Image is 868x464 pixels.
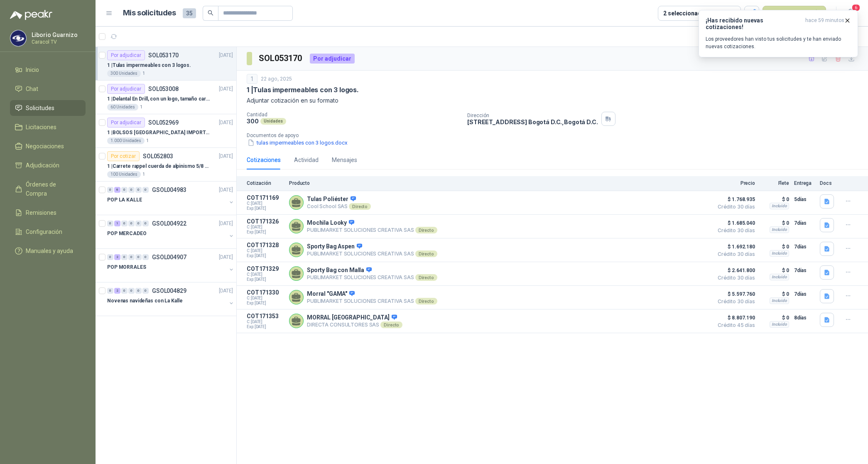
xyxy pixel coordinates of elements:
[247,118,259,125] p: 300
[10,100,86,116] a: Solicitudes
[26,123,56,132] span: Licitaciones
[247,155,281,164] div: Cotizaciones
[32,39,83,44] p: Caracol TV
[107,118,145,128] div: Por adjudicar
[219,220,233,228] p: [DATE]
[10,119,86,135] a: Licitaciones
[307,219,437,227] p: Mochila Looky
[107,95,211,103] p: 1 | Delantal En Drill, con un logo, tamaño carta 1 tinta (Se envia enlacen, como referencia)
[714,289,755,299] span: $ 5.597.760
[26,180,78,198] span: Órdenes de Compra
[107,50,145,60] div: Por adjudicar
[152,187,186,193] p: GSOL004983
[96,114,236,148] a: Por adjudicarSOL052969[DATE] 1 |BOLSOS [GEOGRAPHIC_DATA] IMPORTADO [GEOGRAPHIC_DATA]-397-11.000 U...
[307,322,402,328] p: DIRECTA CONSULTORES SAS
[706,35,851,50] p: Los proveedores han visto tus solicitudes y te han enviado nuevas cotizaciones.
[760,218,789,228] p: $ 0
[247,225,284,230] span: C: [DATE]
[247,248,284,253] span: C: [DATE]
[247,206,284,211] span: Exp: [DATE]
[219,287,233,295] p: [DATE]
[96,47,236,81] a: Por adjudicarSOL053170[DATE] 1 |Tulas impermeables con 3 logos.300 Unidades1
[770,226,789,233] div: Incluido
[259,52,303,65] h3: SOL053170
[714,275,755,280] span: Crédito 30 días
[247,296,284,301] span: C: [DATE]
[699,10,858,57] button: ¡Has recibido nuevas cotizaciones!hace 59 minutos Los proveedores han visto tus solicitudes y te ...
[247,86,359,94] p: 1 | Tulas impermeables con 3 logos.
[10,138,86,154] a: Negociaciones
[332,155,357,164] div: Mensajes
[107,61,191,69] p: 1 | Tulas impermeables con 3 logos.
[128,254,135,260] div: 0
[247,201,284,206] span: C: [DATE]
[820,180,836,186] p: Docs
[763,6,826,21] button: Nueva solicitud
[307,250,437,257] p: PUBLIMARKET SOLUCIONES CREATIVA SAS
[247,242,284,248] p: COT171328
[121,187,128,193] div: 0
[208,10,213,16] span: search
[714,242,755,252] span: $ 1.692.180
[107,221,113,226] div: 0
[663,9,708,18] div: 2 seleccionadas
[714,194,755,204] span: $ 1.768.935
[794,218,815,228] p: 7 días
[247,319,284,324] span: C: [DATE]
[760,180,789,186] p: Flete
[148,52,179,58] p: SOL053170
[247,230,284,235] span: Exp: [DATE]
[107,187,113,193] div: 0
[107,254,113,260] div: 0
[107,151,140,161] div: Por cotizar
[107,129,211,137] p: 1 | BOLSOS [GEOGRAPHIC_DATA] IMPORTADO [GEOGRAPHIC_DATA]-397-1
[307,274,437,281] p: PUBLIMARKET SOLUCIONES CREATIVA SAS
[851,4,861,12] span: 6
[142,221,149,226] div: 0
[219,253,233,261] p: [DATE]
[135,221,142,226] div: 0
[247,74,257,84] div: 1
[219,85,233,93] p: [DATE]
[26,208,56,217] span: Remisiones
[415,298,437,304] div: Directo
[247,180,284,186] p: Cotización
[26,161,59,170] span: Adjudicación
[32,32,83,38] p: Liborio Guarnizo
[107,297,182,305] p: Novenas navideñas con La Kalle
[247,277,284,282] span: Exp: [DATE]
[794,180,815,186] p: Entrega
[247,133,865,138] p: Documentos de apoyo
[467,118,598,125] p: [STREET_ADDRESS] Bogotá D.C. , Bogotá D.C.
[107,84,145,94] div: Por adjudicar
[714,180,755,186] p: Precio
[107,252,235,279] a: 0 2 0 0 0 0 GSOL004907[DATE] POP MORRALES
[10,177,86,201] a: Órdenes de Compra
[794,265,815,275] p: 7 días
[415,227,437,233] div: Directo
[135,187,142,193] div: 0
[760,265,789,275] p: $ 0
[415,274,437,281] div: Directo
[307,243,437,250] p: Sporty Bag Aspen
[706,17,802,30] h3: ¡Has recibido nuevas cotizaciones!
[26,103,54,113] span: Solicitudes
[10,10,52,20] img: Logo peakr
[107,162,211,170] p: 1 | Carrete rappel cuerda de alpinismo 5/8 negra 16mm
[770,203,789,209] div: Incluido
[380,322,402,328] div: Directo
[289,180,709,186] p: Producto
[294,155,319,164] div: Actividad
[760,242,789,252] p: $ 0
[96,81,236,114] a: Por adjudicarSOL053008[DATE] 1 |Delantal En Drill, con un logo, tamaño carta 1 tinta (Se envia en...
[121,221,128,226] div: 0
[135,254,142,260] div: 0
[219,52,233,59] p: [DATE]
[714,323,755,328] span: Crédito 45 días
[760,313,789,323] p: $ 0
[107,196,142,204] p: POP LA KALLE
[714,204,755,209] span: Crédito 30 días
[247,253,284,258] span: Exp: [DATE]
[714,252,755,257] span: Crédito 30 días
[107,104,138,110] div: 60 Unidades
